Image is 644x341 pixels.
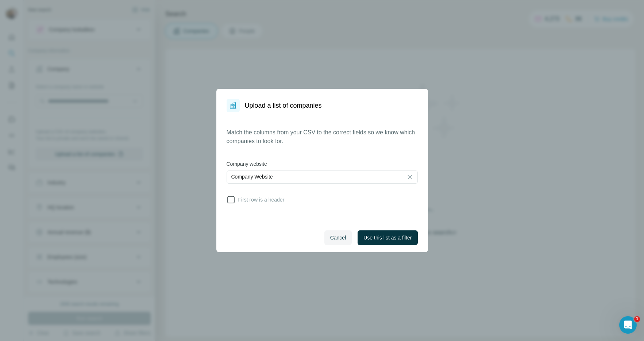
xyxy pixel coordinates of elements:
span: Cancel [330,234,346,241]
label: Company website [227,160,418,168]
h1: Upload a list of companies [245,100,322,111]
span: 1 [634,316,640,322]
p: Company Website [231,173,273,180]
button: Use this list as a filter [358,230,417,245]
p: Match the columns from your CSV to the correct fields so we know which companies to look for. [227,128,418,146]
iframe: Intercom live chat [619,316,637,334]
button: Cancel [324,230,352,245]
span: First row is a header [235,196,285,203]
span: Use this list as a filter [363,234,412,241]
